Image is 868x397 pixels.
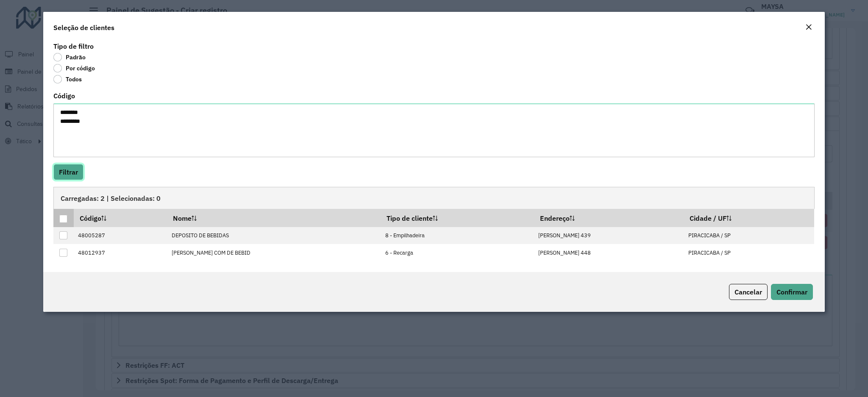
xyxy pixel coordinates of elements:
[53,75,82,83] label: Todos
[74,209,167,227] th: Código
[53,64,95,72] label: Por código
[776,288,807,296] span: Confirmar
[53,41,94,51] label: Tipo de filtro
[684,227,814,244] td: PIRACICABA / SP
[381,227,534,244] td: 8 - Empilhadeira
[805,24,812,31] em: Fechar
[771,284,813,300] button: Confirmar
[167,227,381,244] td: DEPOSITO DE BEBIDAS
[534,209,684,227] th: Endereço
[534,227,684,244] td: [PERSON_NAME] 439
[53,164,83,180] button: Filtrar
[167,244,381,261] td: [PERSON_NAME] COM DE BEBID
[381,209,534,227] th: Tipo de cliente
[684,244,814,261] td: PIRACICABA / SP
[74,244,167,261] td: 48012937
[734,288,762,296] span: Cancelar
[729,284,768,300] button: Cancelar
[167,209,381,227] th: Nome
[381,244,534,261] td: 6 - Recarga
[534,244,684,261] td: [PERSON_NAME] 448
[53,187,814,209] div: Carregadas: 2 | Selecionadas: 0
[803,22,815,33] button: Close
[53,22,114,33] h4: Seleção de clientes
[53,53,86,61] label: Padrão
[684,209,814,227] th: Cidade / UF
[53,91,75,101] label: Código
[74,227,167,244] td: 48005287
